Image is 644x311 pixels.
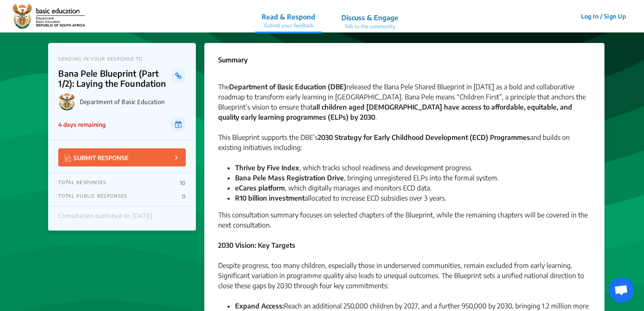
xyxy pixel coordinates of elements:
[218,55,247,65] p: Summary
[65,153,128,162] p: SUBMIT RESPONSE
[218,103,572,121] strong: all children aged [DEMOGRAPHIC_DATA] have access to affordable, equitable, and quality early lear...
[317,133,530,142] strong: 2030 Strategy for Early Childhood Development (ECD) Programmes
[58,148,186,166] button: SUBMIT RESPONSE
[235,302,284,310] strong: Expand Access:
[235,194,267,202] strong: R10 billion
[235,173,590,183] li: , bringing unregistered ELPs into the formal system.
[58,193,127,200] p: TOTAL PUBLIC RESPONSES
[235,183,590,193] li: , which digitally manages and monitors ECD data.
[180,180,186,186] p: 10
[58,120,105,129] p: 4 days remaining
[182,193,186,200] p: 0
[218,260,590,301] div: Despite progress, too many children, especially those in underserved communities, remain excluded...
[235,184,284,192] strong: eCares platform
[341,13,398,23] p: Discuss & Engage
[235,163,590,173] li: , which tracks school readiness and development progress.
[235,174,344,182] strong: Bana Pele Mass Registration Drive
[218,82,590,132] div: The released the Bana Pele Shared Blueprint in [DATE] as a bold and collaborative roadmap to tran...
[235,193,590,203] li: allocated to increase ECD subsidies over 3 years.
[58,213,152,224] div: Consultation published on [DATE]
[235,164,299,172] strong: Thrive by Five Index
[575,10,631,23] button: Log In / Sign Up
[341,23,398,30] p: Talk to the community
[58,68,171,88] p: Bana Pele Blueprint (Part 1/2): Laying the Foundation
[262,12,315,22] p: Read & Respond
[268,194,304,202] strong: investment
[229,83,346,91] strong: Department of Basic Education (DBE)
[262,22,315,29] p: Submit your feedback
[58,56,186,62] p: SENDING IN YOUR RESPONSE TO
[79,98,186,105] p: Department of Basic Education
[65,154,71,161] img: Vector.jpg
[218,132,590,163] div: This Blueprint supports the DBE’s and builds on existing initiatives including:
[58,180,106,186] p: TOTAL RESPONSES
[58,93,76,110] img: Department of Basic Education logo
[218,210,590,240] div: This consultation summary focuses on selected chapters of the Blueprint, while the remaining chap...
[218,241,295,249] strong: 2030 Vision: Key Targets
[609,277,634,303] div: Open chat
[13,4,85,29] img: r3bhv9o7vttlwasn7lg2llmba4yf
